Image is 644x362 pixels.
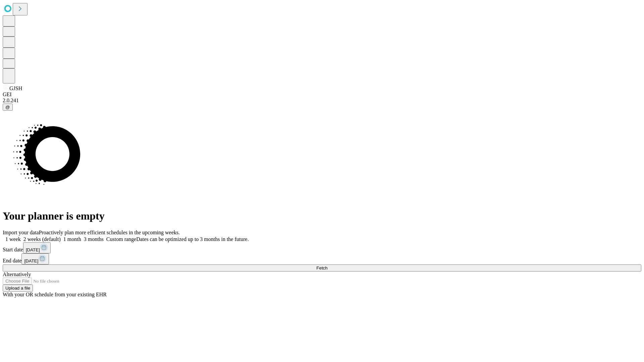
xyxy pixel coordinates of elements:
button: [DATE] [23,242,51,253]
span: With your OR schedule from your existing EHR [3,292,107,297]
div: 2.0.241 [3,98,641,104]
button: [DATE] [21,253,49,264]
button: Upload a file [3,285,33,292]
span: 1 month [63,236,81,242]
span: Import your data [3,230,39,235]
span: GJSH [9,85,22,91]
span: 2 weeks (default) [23,236,61,242]
span: Custom range [106,236,136,242]
span: 1 week [5,236,21,242]
span: 3 months [84,236,104,242]
span: Dates can be optimized up to 3 months in the future. [136,236,249,242]
div: Start date [3,242,641,253]
span: Proactively plan more efficient schedules in the upcoming weeks. [39,230,180,235]
span: @ [5,105,10,110]
span: [DATE] [26,247,40,252]
button: Fetch [3,264,641,271]
button: @ [3,104,13,111]
span: Fetch [316,265,327,270]
h1: Your planner is empty [3,210,641,222]
span: [DATE] [24,258,38,263]
span: Alternatively [3,271,31,277]
div: GEI [3,92,641,98]
div: End date [3,253,641,264]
